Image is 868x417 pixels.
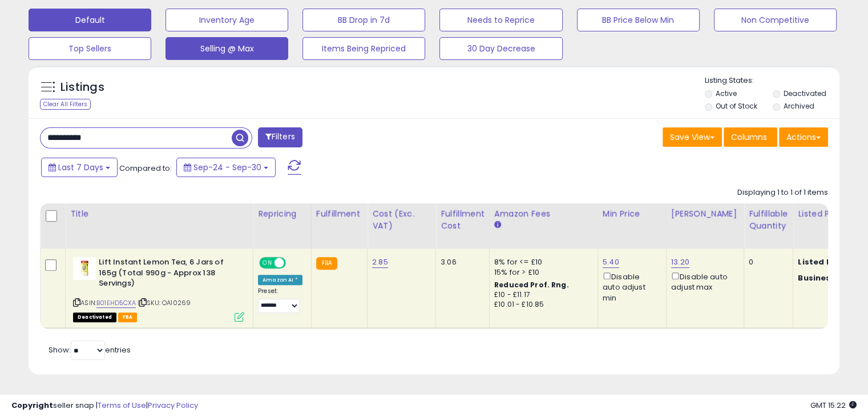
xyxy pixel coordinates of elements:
[258,127,302,147] button: Filters
[58,162,103,173] span: Last 7 Days
[441,257,481,267] div: 3.06
[439,37,562,60] button: 30 Day Decrease
[494,267,589,278] div: 15% for > £10
[494,280,569,290] b: Reduced Prof. Rng.
[96,298,136,308] a: B01EHD5CXA
[60,79,104,95] h5: Listings
[494,290,589,300] div: £10 - £11.17
[779,127,828,147] button: Actions
[716,89,737,98] label: Active
[316,208,362,220] div: Fulfillment
[284,258,302,268] span: OFF
[99,257,237,292] b: Lift Instant Lemon Tea, 6 Jars of 165g (Total 990g - Approx 138 Servings)
[176,158,276,177] button: Sep-24 - Sep-30
[73,257,96,280] img: 31Ig5w3xMfL._SL40_.jpg
[603,256,619,268] a: 5.40
[98,400,146,411] a: Terms of Use
[29,37,151,60] button: Top Sellers
[41,158,118,177] button: Last 7 Days
[798,272,861,283] b: Business Price:
[11,400,198,411] div: seller snap | |
[749,208,788,232] div: Fulfillable Quantity
[258,287,302,313] div: Preset:
[148,400,198,411] a: Privacy Policy
[671,256,689,268] a: 13.20
[671,208,739,220] div: [PERSON_NAME]
[798,256,850,267] b: Listed Price:
[193,162,261,173] span: Sep-24 - Sep-30
[749,257,784,267] div: 0
[258,208,306,220] div: Repricing
[372,256,388,268] a: 2.85
[73,312,116,322] span: All listings that are unavailable for purchase on Amazon for any reason other than out-of-stock
[783,89,826,98] label: Deactivated
[663,127,722,147] button: Save View
[714,9,837,31] button: Non Competitive
[372,208,431,232] div: Cost (Exc. VAT)
[29,9,151,31] button: Default
[260,258,274,268] span: ON
[258,275,302,285] div: Amazon AI *
[724,127,777,147] button: Columns
[731,131,767,143] span: Columns
[494,300,589,310] div: £10.01 - £10.85
[810,400,857,411] span: 2025-10-8 15:22 GMT
[40,99,91,110] div: Clear All Filters
[73,257,244,320] div: ASIN:
[603,270,657,303] div: Disable auto adjust min
[783,101,814,111] label: Archived
[716,101,757,111] label: Out of Stock
[494,220,501,230] small: Amazon Fees.
[49,344,131,355] span: Show: entries
[70,208,248,220] div: Title
[165,9,288,31] button: Inventory Age
[11,400,53,411] strong: Copyright
[494,257,589,267] div: 8% for <= £10
[439,9,562,31] button: Needs to Reprice
[671,270,735,292] div: Disable auto adjust max
[737,187,828,198] div: Displaying 1 to 1 of 1 items
[118,312,138,322] span: FBA
[165,37,288,60] button: Selling @ Max
[302,37,425,60] button: Items Being Repriced
[302,9,425,31] button: BB Drop in 7d
[603,208,661,220] div: Min Price
[119,163,172,174] span: Compared to:
[316,257,337,270] small: FBA
[577,9,700,31] button: BB Price Below Min
[138,298,191,307] span: | SKU: OA10269
[494,208,593,220] div: Amazon Fees
[441,208,485,232] div: Fulfillment Cost
[705,75,839,86] p: Listing States:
